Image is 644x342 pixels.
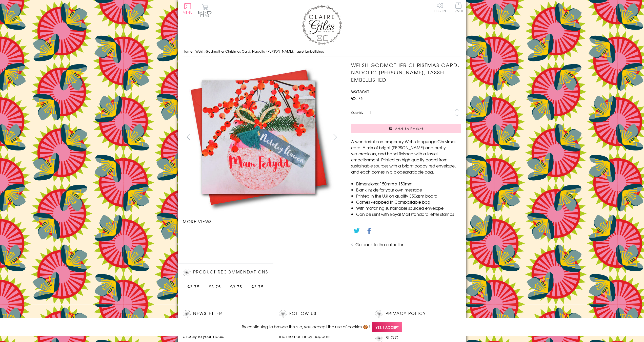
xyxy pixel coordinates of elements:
[183,280,204,290] a: Welsh Mum Christmas Card, Nadolig Llawen Mam, Bauble, Tassel Embellished £3.75
[230,284,242,290] span: £3.75
[356,193,461,199] li: Printed in the U.K on quality 350gsm board
[279,310,365,318] h2: Follow Us
[356,199,461,205] li: Comes wrapped in Compostable bag
[183,229,341,241] ul: Carousel Pagination
[226,280,247,290] a: Welsh Christmas Card, Nadolig Llawen, To a Special Friend, Tassel Embellished £3.75
[372,322,402,332] span: Yes, I accept
[351,61,461,83] h1: Welsh Godmother Christmas Card, Nadolig [PERSON_NAME], Tassel Embellished
[395,126,424,131] span: Add to Basket
[356,211,461,217] li: Can be sent with Royal Mail standard letter stamps
[183,49,192,54] a: Home
[183,218,341,224] h3: More views
[183,269,268,276] h2: Product recommendations
[351,110,363,115] label: Quantity
[262,229,301,241] li: Carousel Page 3
[351,124,461,133] button: Add to Basket
[351,138,461,175] p: A wonderful contemporary Welsh language Christmas card. A mix of bright [PERSON_NAME] and pretty ...
[183,3,193,14] button: Menu
[204,280,225,290] a: Welsh Godson Christmas Card, Nadolig Llawen Mab Bedydd, Tassel Embellished £3.75
[183,229,222,241] li: Carousel Page 1 (Current Slide)
[341,61,493,213] img: Welsh Godmother Christmas Card, Nadolig Llawen Mam Fedydd, Tassel Embellished
[195,49,324,54] span: Welsh Godmother Christmas Card, Nadolig [PERSON_NAME], Tassel Embellished
[351,95,364,102] span: £3.75
[193,49,194,54] span: ›
[247,280,268,290] a: Welsh Mummy Christmas Card, Nadolig Llawen Mami, Bauble, Tassel Embellished £3.75
[356,181,461,187] li: Dimensions: 150mm x 150mm
[434,3,446,12] a: Log In
[386,310,426,317] a: Privacy Policy
[209,284,221,290] span: £3.75
[187,284,199,290] span: £3.75
[356,205,461,211] li: With matching sustainable sourced envelope
[453,3,464,13] a: Trade
[302,5,342,45] img: Claire Giles Greetings Cards
[351,89,369,95] span: WXTA040
[183,61,335,213] img: Welsh Godmother Christmas Card, Nadolig Llawen Mam Fedydd, Tassel Embellished
[301,229,341,241] li: Carousel Page 4
[251,284,264,290] span: £3.75
[183,131,194,143] button: prev
[330,131,341,143] button: next
[200,10,212,18] span: 0 items
[198,4,212,17] button: Basket0 items
[355,241,405,247] a: Go back to the collection
[183,46,461,57] nav: breadcrumbs
[183,310,269,318] h2: Newsletter
[183,10,193,15] span: Menu
[453,3,464,12] span: Trade
[222,229,262,241] li: Carousel Page 2
[386,334,399,341] a: Blog
[356,187,461,193] li: Blank inside for your own message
